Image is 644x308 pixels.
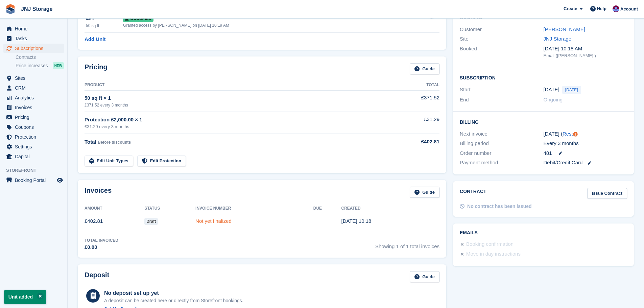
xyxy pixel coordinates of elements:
[56,176,64,184] a: Preview store
[3,83,64,93] a: menu
[144,218,158,225] span: Draft
[460,230,627,236] h2: Emails
[460,35,543,43] div: Site
[144,203,195,214] th: Status
[86,23,123,29] div: 50 sq ft
[15,24,55,33] span: Home
[86,15,123,23] div: 481
[85,214,144,229] td: £402.81
[460,149,543,157] div: Order number
[410,271,439,282] a: Guide
[3,142,64,151] a: menu
[563,131,576,137] a: Reset
[3,73,64,83] a: menu
[18,3,55,15] a: JNJ Storage
[313,203,341,214] th: Due
[98,140,131,145] span: Before discounts
[3,24,64,33] a: menu
[544,149,552,157] span: 481
[85,271,109,282] h2: Deposit
[460,86,543,94] div: Start
[613,5,619,12] img: Jonathan Scrase
[544,159,627,167] div: Debit/Credit Card
[544,36,572,42] a: JNJ Storage
[123,15,153,22] span: Occupied
[385,80,439,91] th: Total
[544,97,563,102] span: Ongoing
[85,116,385,124] div: Protection £2,000.00 × 1
[85,35,105,43] a: Add Unit
[375,237,439,251] span: Showing 1 of 1 total invoices
[85,63,108,74] h2: Pricing
[85,139,96,145] span: Total
[544,26,585,32] a: [PERSON_NAME]
[6,167,67,174] span: Storefront
[3,122,64,132] a: menu
[3,44,64,53] a: menu
[85,187,112,198] h2: Invoices
[104,289,243,297] div: No deposit set up yet
[460,159,543,167] div: Payment method
[5,4,16,14] img: stora-icon-8386f47178a22dfd0bd8f6a31ec36ba5ce8667c1dd55bd0f319d3a0aa187defe.svg
[460,130,543,138] div: Next invoice
[460,118,627,125] h2: Billing
[466,240,514,248] div: Booking confirmation
[3,113,64,122] a: menu
[460,188,486,199] h2: Contract
[15,34,55,43] span: Tasks
[85,156,133,167] a: Edit Unit Types
[104,297,243,304] p: A deposit can be created here or directly from Storefront bookings.
[587,188,627,199] a: Issue Contract
[3,175,64,185] a: menu
[15,175,55,185] span: Booking Portal
[3,152,64,161] a: menu
[385,138,439,146] div: £402.81
[564,5,577,12] span: Create
[4,290,46,304] p: Unit added
[15,93,55,102] span: Analytics
[410,63,439,74] a: Guide
[467,203,532,210] div: No contract has been issued
[460,45,543,59] div: Booked
[53,62,64,69] div: NEW
[16,54,64,61] a: Contracts
[15,152,55,161] span: Capital
[137,156,186,167] a: Edit Protection
[85,80,385,91] th: Product
[85,94,385,102] div: 50 sq ft × 1
[3,93,64,102] a: menu
[195,203,313,214] th: Invoice Number
[15,122,55,132] span: Coupons
[15,83,55,93] span: CRM
[15,113,55,122] span: Pricing
[466,250,521,258] div: Move in day instructions
[16,63,48,69] span: Price increases
[3,34,64,43] a: menu
[460,26,543,33] div: Customer
[85,102,385,108] div: £371.52 every 3 months
[85,203,144,214] th: Amount
[15,73,55,83] span: Sites
[15,44,55,53] span: Subscriptions
[410,187,439,198] a: Guide
[3,103,64,112] a: menu
[195,218,232,224] a: Not yet finalized
[15,142,55,151] span: Settings
[385,90,439,112] td: £371.52
[341,203,439,214] th: Created
[544,140,627,147] div: Every 3 months
[341,218,371,224] time: 2025-10-03 09:18:57 UTC
[16,62,64,69] a: Price increases NEW
[544,52,627,59] div: Email ([PERSON_NAME] )
[544,86,559,94] time: 2025-10-03 00:00:00 UTC
[562,86,581,94] span: [DATE]
[460,96,543,104] div: End
[15,132,55,142] span: Protection
[385,112,439,134] td: £31.29
[15,103,55,112] span: Invoices
[460,74,627,81] h2: Subscription
[123,22,402,28] div: Granted access by [PERSON_NAME] on [DATE] 10:19 AM
[544,130,627,138] div: [DATE] ( )
[85,237,118,243] div: Total Invoiced
[85,243,118,251] div: £0.00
